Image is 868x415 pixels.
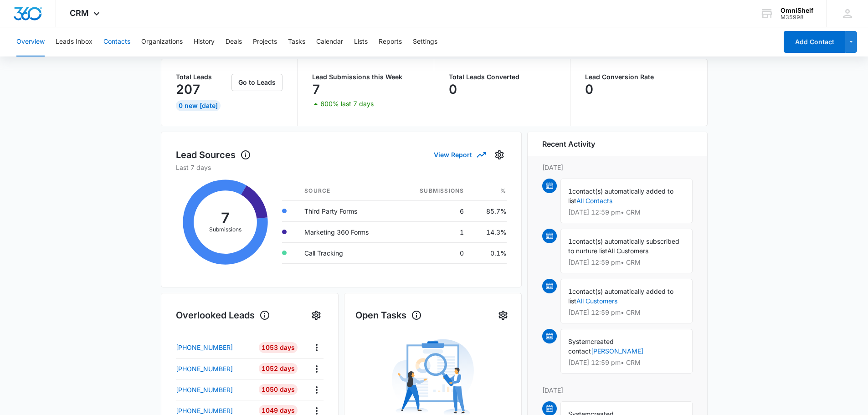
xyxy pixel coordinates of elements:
[471,242,506,263] td: 0.1%
[176,163,507,172] p: Last 7 days
[176,385,233,395] p: [PHONE_NUMBER]
[568,259,685,266] p: [DATE] 12:59 pm • CRM
[176,385,252,395] a: [PHONE_NUMBER]
[449,82,457,97] p: 0
[16,27,45,56] button: Overview
[568,187,673,205] span: contact(s) automatically added to list
[568,187,572,195] span: 1
[297,200,397,221] td: Third Party Forms
[591,347,643,355] a: [PERSON_NAME]
[568,287,572,295] span: 1
[309,340,324,354] button: Actions
[231,78,282,86] a: Go to Leads
[496,308,510,323] button: Settings
[297,181,397,201] th: Source
[568,338,591,345] span: System
[568,209,685,215] p: [DATE] 12:59 pm • CRM
[568,338,614,355] span: created contact
[568,359,685,366] p: [DATE] 12:59 pm • CRM
[56,27,92,56] button: Leads Inbox
[141,27,183,56] button: Organizations
[568,309,685,316] p: [DATE] 12:59 pm • CRM
[397,200,471,221] td: 6
[309,383,324,397] button: Actions
[176,308,270,322] h1: Overlooked Leads
[542,163,693,172] p: [DATE]
[309,308,324,323] button: Settings
[70,8,89,18] span: CRM
[542,138,595,149] h6: Recent Activity
[297,242,397,263] td: Call Tracking
[176,100,221,111] div: 0 New [DATE]
[259,342,298,353] div: 1053 Days
[568,237,679,255] span: contact(s) automatically subscribed to nurture list
[492,148,507,162] button: Settings
[355,308,422,322] h1: Open Tasks
[568,287,673,305] span: contact(s) automatically added to list
[576,197,612,205] a: All Contacts
[542,385,693,395] p: [DATE]
[397,181,471,201] th: Submissions
[194,27,215,56] button: History
[176,343,233,352] p: [PHONE_NUMBER]
[259,363,298,374] div: 1052 Days
[607,247,648,255] span: All Customers
[316,27,343,56] button: Calendar
[354,27,368,56] button: Lists
[103,27,130,56] button: Contacts
[471,181,506,201] th: %
[320,101,374,107] p: 600% last 7 days
[288,27,305,56] button: Tasks
[231,74,282,91] button: Go to Leads
[397,242,471,263] td: 0
[397,221,471,242] td: 1
[309,362,324,376] button: Actions
[784,31,845,53] button: Add Contact
[585,74,693,80] p: Lead Conversion Rate
[413,27,437,56] button: Settings
[585,82,593,97] p: 0
[434,147,485,163] button: View Report
[297,221,397,242] td: Marketing 360 Forms
[312,74,419,80] p: Lead Submissions this Week
[176,364,233,374] p: [PHONE_NUMBER]
[312,82,320,97] p: 7
[253,27,277,56] button: Projects
[176,74,230,80] p: Total Leads
[259,384,298,395] div: 1050 Days
[176,82,200,97] p: 207
[176,343,252,352] a: [PHONE_NUMBER]
[781,14,813,20] div: account id
[379,27,402,56] button: Reports
[781,7,813,14] div: account name
[449,74,556,80] p: Total Leads Converted
[576,297,617,305] a: All Customers
[176,364,252,374] a: [PHONE_NUMBER]
[568,237,572,245] span: 1
[226,27,242,56] button: Deals
[471,200,506,221] td: 85.7%
[176,148,251,162] h1: Lead Sources
[471,221,506,242] td: 14.3%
